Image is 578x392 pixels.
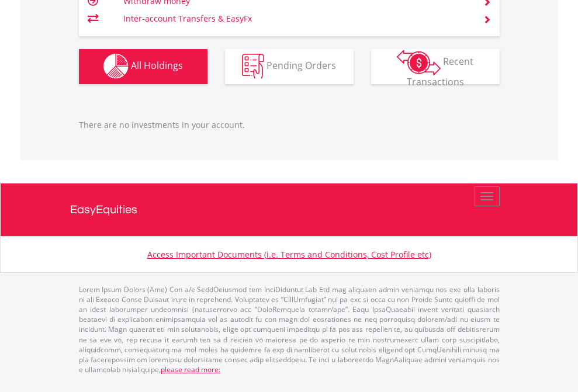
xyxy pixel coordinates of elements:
button: All Holdings [79,49,207,84]
a: EasyEquities [70,183,508,236]
a: Access Important Documents (i.e. Terms and Conditions, Cost Profile etc) [147,249,431,260]
span: All Holdings [131,59,183,72]
p: There are no investments in your account. [79,119,500,131]
a: please read more: [161,365,220,374]
img: transactions-zar-wht.png [397,50,441,75]
img: pending_instructions-wht.png [242,54,264,79]
p: Lorem Ipsum Dolors (Ame) Con a/e SeddOeiusmod tem InciDiduntut Lab Etd mag aliquaen admin veniamq... [79,285,500,374]
button: Pending Orders [225,49,354,84]
td: Inter-account Transfers & EasyFx [123,10,469,27]
span: Recent Transactions [407,55,474,88]
span: Pending Orders [266,59,336,72]
button: Recent Transactions [371,49,500,84]
img: holdings-wht.png [103,54,129,79]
